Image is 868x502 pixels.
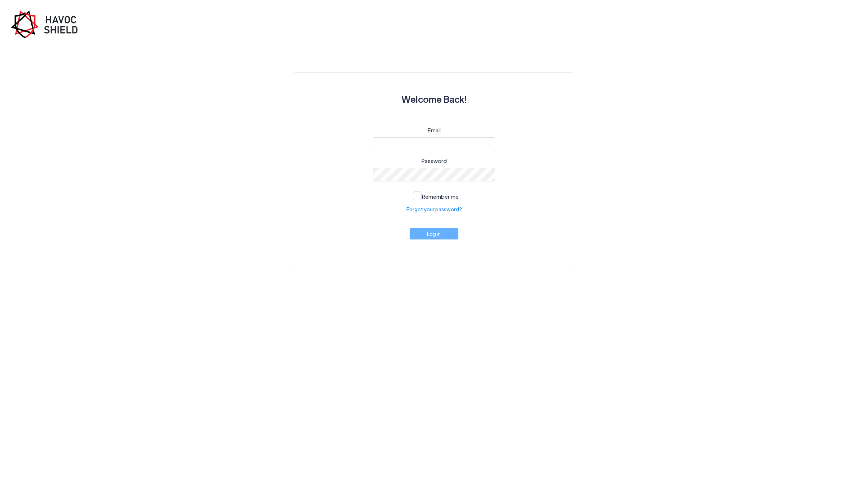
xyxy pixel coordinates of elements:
label: Password [422,157,447,165]
h3: Welcome Back! [311,90,557,108]
span: Remember me [422,193,459,200]
button: Log in [410,228,459,239]
a: Forgot your password? [406,206,462,213]
img: havoc-shield-register-logo.png [11,10,83,38]
label: Email [428,126,441,135]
